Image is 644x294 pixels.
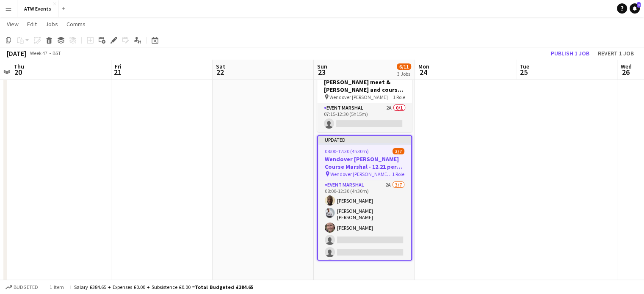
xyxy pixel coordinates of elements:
div: 3 Jobs [397,71,411,77]
span: Thu [14,63,24,70]
span: Wed [621,63,632,70]
span: Edit [27,20,37,28]
a: Edit [24,19,40,30]
span: Tue [520,63,529,70]
span: 26 [619,67,632,77]
span: 20 [12,67,24,77]
span: 08:00-12:30 (4h30m) [325,148,369,154]
h3: Wendover [PERSON_NAME] Course Marshal - 12.21 per hour if over 21 [318,155,411,170]
span: Total Budgeted £384.65 [195,284,253,290]
app-card-role: Event Marshal2A3/708:00-12:30 (4h30m)[PERSON_NAME][PERSON_NAME] [PERSON_NAME][PERSON_NAME] [318,180,411,285]
button: Budgeted [4,283,39,292]
h3: [PERSON_NAME] meet & [PERSON_NAME] and course marshal [317,78,412,93]
span: Wendover [PERSON_NAME] Wicked Duathlon & Trail Run [330,171,392,177]
button: Revert 1 job [594,48,637,59]
app-card-role: Event Marshal2A0/107:15-12:30 (5h15m) [317,103,412,132]
span: Sat [216,63,225,70]
a: Jobs [42,19,61,30]
span: 21 [113,67,122,77]
span: Mon [418,63,429,70]
span: 3/7 [392,148,404,154]
button: ATW Events [17,0,58,17]
span: Wendover [PERSON_NAME] [329,94,388,100]
span: Comms [66,20,86,28]
app-job-card: 07:15-12:30 (5h15m)0/1[PERSON_NAME] meet & [PERSON_NAME] and course marshal Wendover [PERSON_NAME... [317,66,412,132]
span: Fri [115,63,122,70]
div: [DATE] [7,49,26,58]
span: 24 [417,67,429,77]
span: Week 47 [28,50,49,56]
div: Salary £384.65 + Expenses £0.00 + Subsistence £0.00 = [74,284,253,290]
a: Comms [63,19,89,30]
span: 22 [215,67,225,77]
span: 23 [316,67,327,77]
span: 1 item [47,284,67,290]
app-job-card: Updated08:00-12:30 (4h30m)3/7Wendover [PERSON_NAME] Course Marshal - 12.21 per hour if over 21 We... [317,135,412,261]
div: BST [53,50,61,56]
span: 3 [637,2,641,8]
span: 6/11 [397,63,411,70]
span: 1 Role [393,94,405,100]
span: Budgeted [14,284,38,290]
span: Jobs [45,20,58,28]
a: 3 [630,3,640,14]
div: Updated [318,136,411,143]
span: 25 [518,67,529,77]
a: View [3,19,22,30]
span: 1 Role [392,171,404,177]
button: Publish 1 job [547,48,593,59]
span: View [7,20,19,28]
span: Sun [317,63,327,70]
